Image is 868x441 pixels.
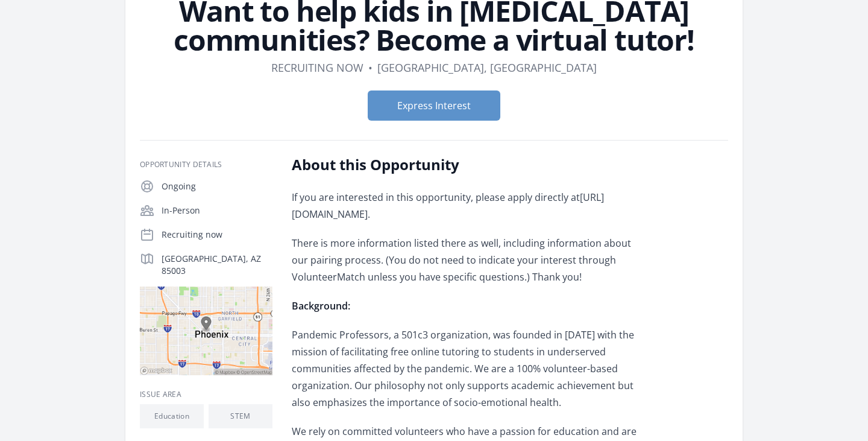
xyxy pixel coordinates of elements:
[368,90,500,121] button: Express Interest
[368,59,373,76] div: •
[140,160,272,170] h3: Opportunity Details
[140,404,204,428] li: Education
[209,404,272,428] li: STEM
[292,155,644,174] h2: About this Opportunity
[271,59,363,76] dd: Recruiting now
[162,180,272,192] p: Ongoing
[292,299,350,313] strong: Background:
[377,59,597,76] dd: [GEOGRAPHIC_DATA], [GEOGRAPHIC_DATA]
[292,236,631,284] span: There is more information listed there as well, including information about our pairing process. ...
[140,287,272,375] img: Map
[162,253,272,277] p: [GEOGRAPHIC_DATA], AZ 85003
[162,229,272,241] p: Recruiting now
[368,208,370,221] span: .
[140,390,272,399] h3: Issue area
[292,328,634,409] span: Pandemic Professors, a 501c3 organization, was founded in [DATE] with the mission of facilitating...
[162,205,272,217] p: In-Person
[292,191,580,204] span: If you are interested in this opportunity, please apply directly at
